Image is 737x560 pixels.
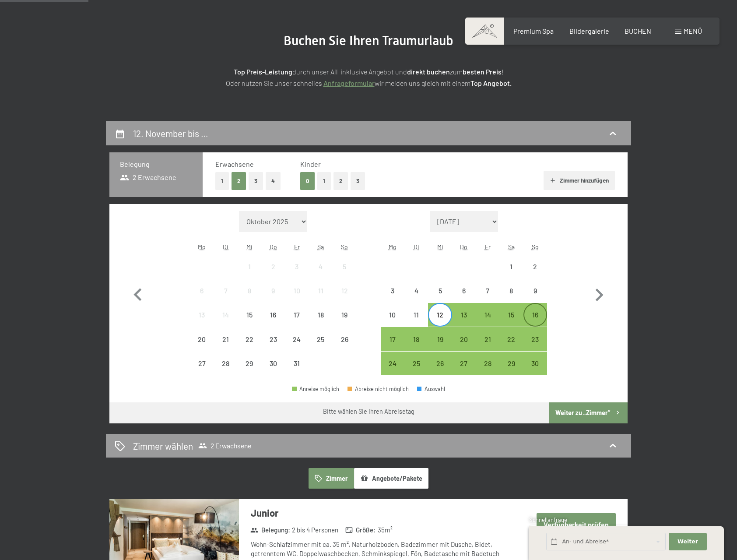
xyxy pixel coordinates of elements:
[524,336,546,358] div: 23
[239,263,260,285] div: 1
[476,303,499,327] div: Fri Nov 14 2025
[333,255,356,278] div: Sun Oct 05 2025
[404,327,428,351] div: Tue Nov 18 2025
[405,311,427,333] div: 11
[310,311,332,333] div: 18
[261,327,285,351] div: Abreise nicht möglich
[239,287,260,309] div: 8
[429,360,451,382] div: 26
[238,303,261,327] div: Abreise nicht möglich
[261,327,285,351] div: Thu Oct 23 2025
[429,336,451,358] div: 19
[452,327,476,351] div: Thu Nov 20 2025
[453,336,475,358] div: 20
[404,303,428,327] div: Abreise nicht möglich
[133,440,193,452] h2: Zimmer wählen
[261,255,285,278] div: Abreise nicht möglich
[239,360,260,382] div: 29
[214,311,236,333] div: 14
[499,327,523,351] div: Abreise möglich
[286,360,308,382] div: 31
[323,407,414,416] div: Bitte wählen Sie Ihren Abreisetag
[347,386,409,392] div: Abreise nicht möglich
[381,327,404,351] div: Mon Nov 17 2025
[150,66,587,88] p: durch unser All-inklusive Angebot und zum ! Oder nutzen Sie unser schnelles wir melden uns gleich...
[310,263,332,285] div: 4
[250,525,290,535] strong: Belegung :
[323,79,375,87] a: Anfrageformular
[428,303,452,327] div: Abreise möglich
[477,336,498,358] div: 21
[499,255,523,278] div: Abreise nicht möglich
[238,279,261,303] div: Wed Oct 08 2025
[381,279,404,303] div: Mon Nov 03 2025
[309,255,333,278] div: Abreise nicht möglich
[214,336,236,358] div: 21
[214,327,237,351] div: Abreise nicht möglich
[428,303,452,327] div: Wed Nov 12 2025
[270,243,277,250] abbr: Donnerstag
[262,311,284,333] div: 16
[428,279,452,303] div: Wed Nov 05 2025
[351,172,365,190] button: 3
[309,279,333,303] div: Abreise nicht möglich
[317,172,331,190] button: 1
[191,336,213,358] div: 20
[261,303,285,327] div: Abreise nicht möglich
[382,336,404,358] div: 17
[428,352,452,375] div: Abreise möglich
[214,279,237,303] div: Tue Oct 07 2025
[333,255,356,278] div: Abreise nicht möglich
[214,360,236,382] div: 28
[476,352,499,375] div: Fri Nov 28 2025
[249,172,263,190] button: 3
[239,311,260,333] div: 15
[232,172,246,190] button: 2
[523,327,547,351] div: Sun Nov 23 2025
[294,243,300,250] abbr: Freitag
[238,352,261,375] div: Abreise nicht möglich
[309,255,333,278] div: Sat Oct 04 2025
[524,360,546,382] div: 30
[238,352,261,375] div: Wed Oct 29 2025
[452,327,476,351] div: Abreise möglich
[684,27,702,35] span: Menü
[414,243,419,250] abbr: Dienstag
[382,360,404,382] div: 24
[262,263,284,285] div: 2
[404,279,428,303] div: Abreise nicht möglich
[133,128,208,139] h2: 12. November bis …
[499,327,523,351] div: Sat Nov 22 2025
[404,303,428,327] div: Tue Nov 11 2025
[500,360,522,382] div: 29
[523,352,547,375] div: Sun Nov 30 2025
[476,352,499,375] div: Abreise möglich
[625,27,651,35] span: BUCHEN
[309,327,333,351] div: Sat Oct 25 2025
[477,360,498,382] div: 28
[499,279,523,303] div: Abreise nicht möglich
[523,255,547,278] div: Sun Nov 02 2025
[470,79,512,87] strong: Top Angebot.
[214,303,237,327] div: Abreise nicht möglich
[529,516,567,523] span: Schnellanfrage
[190,279,214,303] div: Abreise nicht möglich
[214,352,237,375] div: Tue Oct 28 2025
[300,172,315,190] button: 0
[286,336,308,358] div: 24
[500,287,522,309] div: 8
[333,327,356,351] div: Sun Oct 26 2025
[513,27,554,35] a: Premium Spa
[238,255,261,278] div: Wed Oct 01 2025
[120,159,192,169] h3: Belegung
[354,468,428,488] button: Angebote/Pakete
[417,386,445,392] div: Auswahl
[310,287,332,309] div: 11
[284,33,453,48] span: Buchen Sie Ihren Traumurlaub
[428,279,452,303] div: Abreise nicht möglich
[198,243,206,250] abbr: Montag
[262,360,284,382] div: 30
[476,279,499,303] div: Abreise nicht möglich
[524,311,546,333] div: 16
[405,360,427,382] div: 25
